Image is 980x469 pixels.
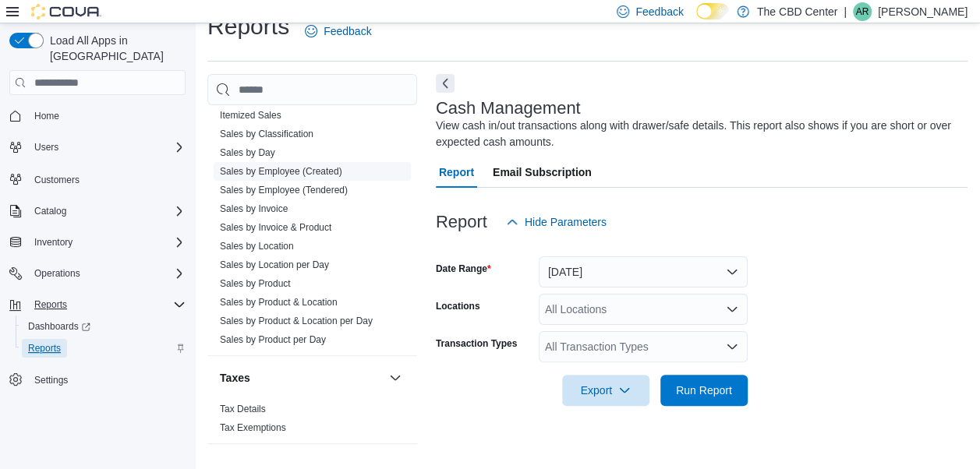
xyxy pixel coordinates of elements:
[220,316,373,326] a: Sales by Product & Location per Day
[436,263,491,275] label: Date Range
[3,294,192,316] button: Reports
[436,213,487,231] h3: Report
[220,110,281,121] a: Itemized Sales
[436,99,581,118] h3: Cash Management
[220,147,275,158] a: Sales by Day
[3,231,192,253] button: Inventory
[220,334,326,345] a: Sales by Product per Day
[220,240,294,252] span: Sales by Location
[220,296,338,309] span: Sales by Product & Location
[22,339,67,358] a: Reports
[44,33,186,64] span: Load All Apps in [GEOGRAPHIC_DATA]
[34,110,59,122] span: Home
[220,297,338,308] a: Sales by Product & Location
[220,370,383,386] button: Taxes
[853,2,872,21] div: Anna Royer
[28,233,79,252] button: Inventory
[696,3,729,19] input: Dark Mode
[207,400,417,443] div: Taxes
[28,320,90,333] span: Dashboards
[28,342,61,354] span: Reports
[220,203,288,214] a: Sales by Invoice
[28,202,186,220] span: Catalog
[28,138,186,157] span: Users
[28,138,65,157] button: Users
[220,315,373,327] span: Sales by Product & Location per Day
[220,165,342,178] span: Sales by Employee (Created)
[493,157,592,188] span: Email Subscription
[525,214,607,230] span: Hide Parameters
[220,404,266,414] a: Tax Details
[3,263,192,284] button: Operations
[324,23,371,39] span: Feedback
[439,157,474,188] span: Report
[220,109,281,122] span: Itemized Sales
[386,368,405,387] button: Taxes
[34,374,68,386] span: Settings
[757,2,837,21] p: The CBD Center
[220,259,329,271] span: Sales by Location per Day
[16,337,192,359] button: Reports
[31,4,101,19] img: Cova
[878,2,968,21] p: [PERSON_NAME]
[207,87,417,355] div: Sales
[856,2,869,21] span: AR
[28,264,186,283] span: Operations
[28,295,186,314] span: Reports
[220,421,286,434] span: Tax Exemptions
[220,184,348,196] span: Sales by Employee (Tendered)
[28,169,186,189] span: Customers
[3,200,192,222] button: Catalog
[220,241,294,252] a: Sales by Location
[220,370,250,386] h3: Taxes
[34,174,80,186] span: Customers
[436,337,517,350] label: Transaction Types
[436,118,960,150] div: View cash in/out transactions along with drawer/safe details. This report also shows if you are s...
[436,74,455,93] button: Next
[22,339,186,358] span: Reports
[28,233,186,252] span: Inventory
[844,2,847,21] p: |
[28,171,86,189] a: Customers
[3,368,192,391] button: Settings
[28,264,87,283] button: Operations
[726,340,738,353] button: Open list of options
[34,267,80,280] span: Operations
[207,11,289,42] h1: Reports
[34,205,66,217] span: Catalog
[22,317,97,336] a: Dashboards
[220,146,275,159] span: Sales by Day
[22,317,186,336] span: Dashboards
[220,203,288,215] span: Sales by Invoice
[220,221,331,234] span: Sales by Invoice & Product
[28,106,186,125] span: Home
[28,107,65,125] a: Home
[34,141,58,153] span: Users
[9,98,186,432] nav: Complex example
[220,128,313,140] span: Sales by Classification
[34,298,67,311] span: Reports
[436,300,480,312] label: Locations
[220,129,313,139] a: Sales by Classification
[28,202,73,220] button: Catalog
[220,333,326,346] span: Sales by Product per Day
[28,371,74,390] a: Settings
[220,222,331,233] a: Sales by Invoice & Product
[299,16,377,47] a: Feedback
[28,370,186,390] span: Settings
[28,295,73,314] button: Reports
[220,259,329,270] a: Sales by Location per Day
[16,316,192,337] a: Dashboards
[635,4,683,19] span: Feedback
[660,375,748,406] button: Run Report
[676,383,732,398] span: Run Report
[220,403,266,415] span: Tax Details
[500,206,613,238] button: Hide Parameters
[220,422,286,433] a: Tax Exemptions
[34,236,73,249] span: Inventory
[539,256,748,287] button: [DATE]
[3,136,192,158] button: Users
[571,375,640,406] span: Export
[220,278,291,289] a: Sales by Product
